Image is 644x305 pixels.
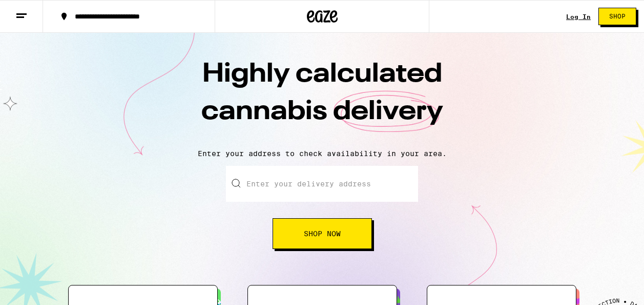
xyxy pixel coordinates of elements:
[304,230,341,237] span: Shop Now
[143,56,502,141] h1: Highly calculated cannabis delivery
[10,149,634,158] p: Enter your address to check availability in your area.
[566,13,591,20] div: Log In
[273,218,372,249] button: Shop Now
[609,13,626,20] span: Shop
[598,8,636,25] button: Shop
[226,166,418,202] input: Enter your delivery address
